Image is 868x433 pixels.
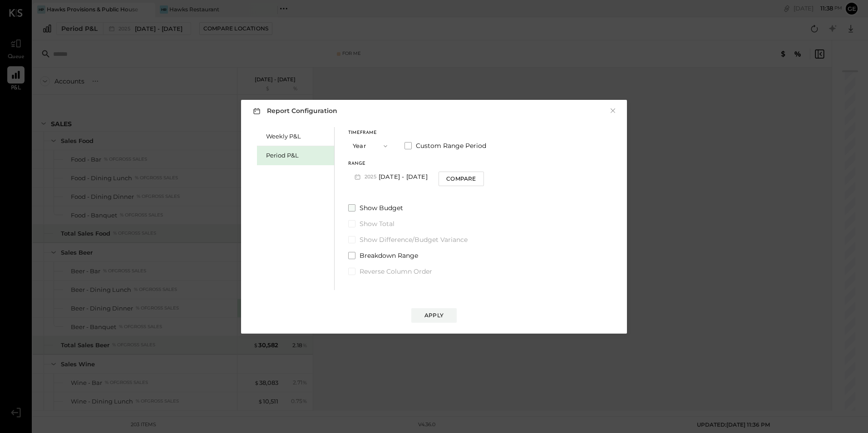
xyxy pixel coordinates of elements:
[348,138,394,154] button: Year
[411,308,457,323] button: Apply
[348,168,432,185] button: 2025[DATE] - [DATE]
[416,141,486,150] span: Custom Range Period
[360,235,468,244] span: Show Difference/Budget Variance
[360,267,432,276] span: Reverse Column Order
[360,251,418,260] span: Breakdown Range
[251,105,337,117] h3: Report Configuration
[348,131,394,135] div: Timeframe
[266,132,330,141] div: Weekly P&L
[266,151,330,160] div: Period P&L
[439,172,484,186] button: Compare
[424,311,444,319] div: Apply
[446,175,476,182] div: Compare
[348,162,432,166] div: Range
[360,219,395,228] span: Show Total
[609,106,617,115] button: ×
[365,173,379,181] span: 2025
[360,203,403,212] span: Show Budget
